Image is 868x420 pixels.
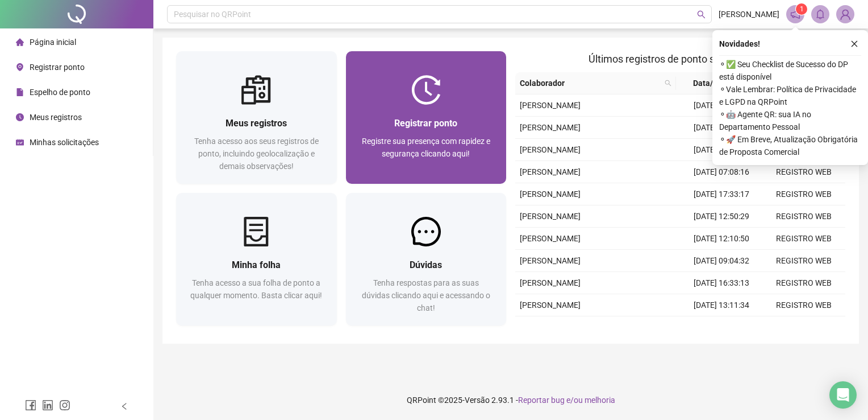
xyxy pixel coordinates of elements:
span: linkedin [42,400,53,411]
span: search [662,75,674,92]
span: Tenha respostas para as suas dúvidas clicando aqui e acessando o chat! [362,278,490,312]
th: Data/Hora [676,72,756,94]
td: [DATE] 16:33:13 [681,272,763,294]
span: Registre sua presença com rapidez e segurança clicando aqui! [362,137,490,158]
span: notification [790,9,800,19]
span: Reportar bug e/ou melhoria [518,396,615,405]
span: [PERSON_NAME] [520,212,581,221]
span: left [120,402,128,410]
span: file [16,88,24,96]
span: schedule [16,138,24,146]
footer: QRPoint © 2025 - 2.93.1 - [153,380,868,420]
span: Tenha acesso aos seus registros de ponto, incluindo geolocalização e demais observações! [194,137,319,171]
span: Meus registros [30,113,82,122]
span: ⚬ ✅ Seu Checklist de Sucesso do DP está disponível [719,58,861,83]
span: [PERSON_NAME] [520,256,581,265]
span: ⚬ Vale Lembrar: Política de Privacidade e LGPD na QRPoint [719,83,861,108]
span: [PERSON_NAME] [520,145,581,154]
td: [DATE] 09:04:32 [681,250,763,272]
span: Espelho de ponto [30,88,90,97]
span: search [665,80,671,87]
td: [DATE] 12:10:50 [681,228,763,250]
td: [DATE] 12:17:34 [681,117,763,139]
a: DúvidasTenha respostas para as suas dúvidas clicando aqui e acessando o chat! [346,193,507,326]
a: Registrar pontoRegistre sua presença com rapidez e segurança clicando aqui! [346,51,507,184]
span: [PERSON_NAME] [719,8,779,20]
td: REGISTRO WEB [763,161,845,183]
span: Colaborador [520,77,660,89]
td: [DATE] 17:33:17 [681,183,763,205]
td: [DATE] 17:38:52 [681,94,763,117]
span: [PERSON_NAME] [520,101,581,110]
span: Minhas solicitações [30,138,99,147]
span: Últimos registros de ponto sincronizados [589,53,772,65]
a: Minha folhaTenha acesso a sua folha de ponto a qualquer momento. Basta clicar aqui! [176,193,337,326]
td: [DATE] 12:28:15 [681,316,763,339]
td: REGISTRO WEB [763,294,845,316]
span: [PERSON_NAME] [520,234,581,243]
span: ⚬ 🤖 Agente QR: sua IA no Departamento Pessoal [719,108,861,133]
span: Dúvidas [410,260,442,270]
td: [DATE] 07:08:16 [681,161,763,183]
span: Registrar ponto [30,63,85,72]
span: instagram [59,400,70,411]
span: Novidades ! [719,38,760,50]
span: search [697,10,706,19]
span: bell [815,9,825,19]
td: [DATE] 13:11:34 [681,294,763,316]
td: REGISTRO WEB [763,228,845,250]
span: 1 [800,5,804,13]
span: Data/Hora [681,77,742,89]
td: REGISTRO WEB [763,205,845,228]
span: facebook [25,400,36,411]
span: [PERSON_NAME] [520,278,581,287]
span: close [850,40,858,48]
span: [PERSON_NAME] [520,167,581,176]
a: Meus registrosTenha acesso aos seus registros de ponto, incluindo geolocalização e demais observa... [176,51,337,184]
span: ⚬ 🚀 Em Breve, Atualização Obrigatória de Proposta Comercial [719,133,861,158]
td: [DATE] 12:50:29 [681,205,763,228]
span: Tenha acesso a sua folha de ponto a qualquer momento. Basta clicar aqui! [190,278,322,300]
span: Página inicial [30,38,76,47]
img: 93987 [837,6,854,23]
span: [PERSON_NAME] [520,123,581,132]
span: Meus registros [226,118,287,129]
sup: 1 [796,3,807,15]
td: REGISTRO WEB [763,250,845,272]
span: Minha folha [232,260,281,270]
td: REGISTRO WEB [763,272,845,294]
span: Registrar ponto [394,118,457,129]
span: clock-circle [16,113,24,121]
span: [PERSON_NAME] [520,300,581,310]
span: home [16,38,24,46]
span: Versão [465,396,490,405]
td: REGISTRO WEB [763,316,845,339]
td: REGISTRO WEB [763,183,845,205]
td: [DATE] 11:07:15 [681,139,763,161]
div: Open Intercom Messenger [829,381,857,409]
span: environment [16,63,24,71]
span: [PERSON_NAME] [520,190,581,199]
